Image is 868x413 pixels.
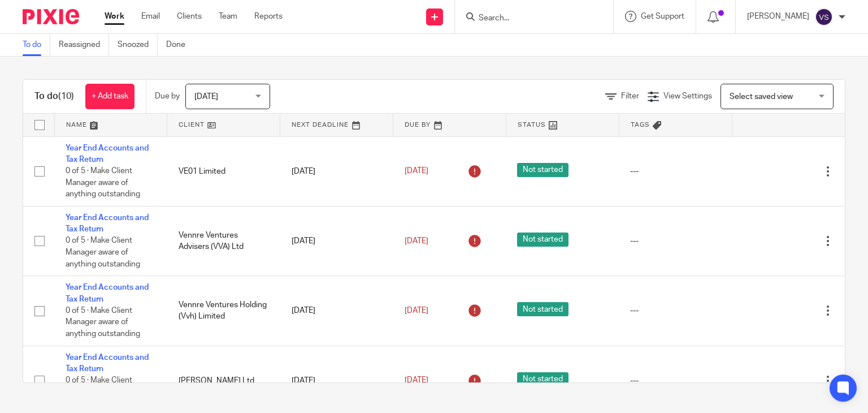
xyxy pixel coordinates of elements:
[155,91,180,102] p: Due by
[254,11,283,22] a: Reports
[59,34,109,56] a: Reassigned
[194,93,218,101] span: [DATE]
[167,136,280,206] td: VE01 Limited
[405,307,428,315] span: [DATE]
[630,375,721,386] div: ---
[141,11,160,22] a: Email
[478,14,579,24] input: Search
[631,122,650,128] span: Tags
[23,9,79,24] img: Pixie
[405,377,428,385] span: [DATE]
[66,354,149,373] a: Year End Accounts and Tax Return
[517,163,568,177] span: Not started
[630,166,721,177] div: ---
[85,84,134,109] a: + Add task
[66,214,149,233] a: Year End Accounts and Tax Return
[219,11,237,22] a: Team
[66,167,140,198] span: 0 of 5 · Make Client Manager aware of anything outstanding
[66,283,149,303] a: Year End Accounts and Tax Return
[280,206,393,276] td: [DATE]
[167,276,280,346] td: Vennre Ventures Holding (Vvh) Limited
[747,11,809,22] p: [PERSON_NAME]
[517,302,568,316] span: Not started
[630,305,721,316] div: ---
[166,34,194,56] a: Done
[167,206,280,276] td: Vennre Ventures Advisers (VVA) Ltd
[815,8,833,26] img: svg%3E
[58,92,74,101] span: (10)
[34,91,74,102] h1: To do
[630,235,721,247] div: ---
[405,167,428,175] span: [DATE]
[118,34,158,56] a: Snoozed
[177,11,202,22] a: Clients
[517,233,568,247] span: Not started
[23,34,50,56] a: To do
[663,92,712,100] span: View Settings
[730,93,793,101] span: Select saved view
[66,307,140,338] span: 0 of 5 · Make Client Manager aware of anything outstanding
[517,372,568,386] span: Not started
[66,237,140,268] span: 0 of 5 · Make Client Manager aware of anything outstanding
[66,144,149,164] a: Year End Accounts and Tax Return
[641,12,684,20] span: Get Support
[105,11,124,22] a: Work
[405,237,428,245] span: [DATE]
[280,276,393,346] td: [DATE]
[280,136,393,206] td: [DATE]
[66,376,140,407] span: 0 of 5 · Make Client Manager aware of anything outstanding
[621,92,639,100] span: Filter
